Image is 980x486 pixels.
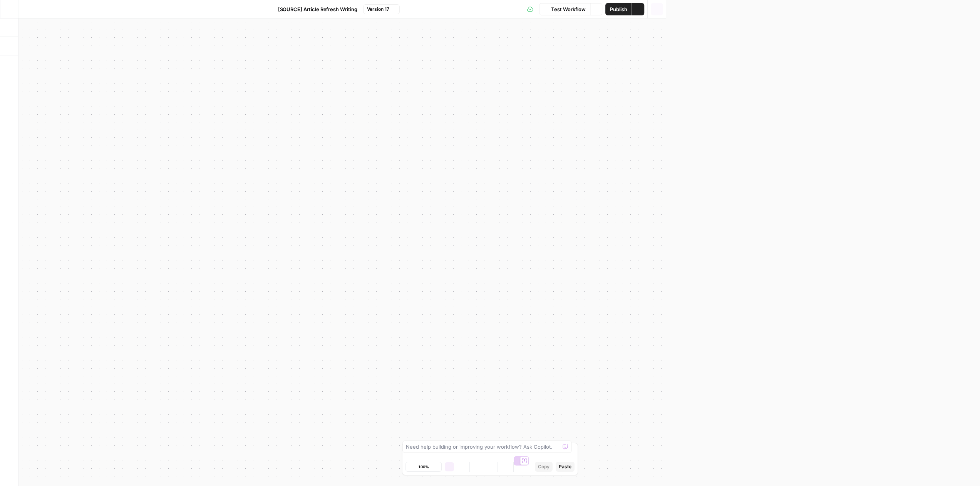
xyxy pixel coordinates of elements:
span: Copy [538,463,549,470]
span: Version 17 [367,6,389,13]
span: 100% [418,464,429,470]
button: Paste [556,462,575,472]
button: [SOURCE] Article Refresh Writing [266,3,362,15]
button: Publish [605,3,632,15]
span: Paste [559,463,571,470]
span: Test Workflow [551,5,585,13]
span: [SOURCE] Article Refresh Writing [278,5,357,13]
button: Copy [535,462,553,472]
button: Test Workflow [539,3,590,15]
span: Publish [610,5,627,13]
button: Version 17 [364,4,400,14]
